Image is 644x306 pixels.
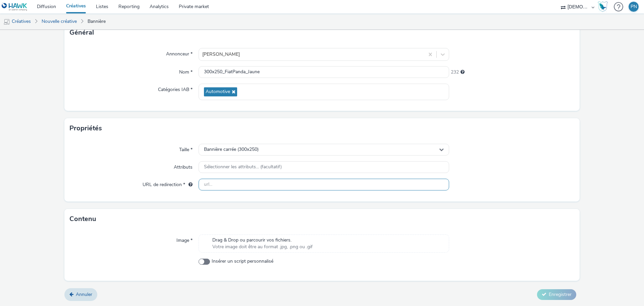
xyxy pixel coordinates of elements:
span: Enregistrer [549,291,572,298]
a: Annuler [64,288,97,301]
h3: Contenu [69,214,96,224]
input: Nom [199,66,449,78]
div: PN [631,2,637,12]
div: 255 caractères maximum [461,69,465,76]
h3: Propriétés [69,123,102,133]
span: Automotive [206,89,230,95]
img: mobile [3,18,10,25]
span: Bannière carrée (300x250) [204,147,259,152]
div: L'URL de redirection sera utilisée comme URL de validation avec certains SSP et ce sera l'URL de ... [185,181,193,188]
label: Image * [174,234,195,244]
label: Catégories IAB * [155,84,195,93]
span: Sélectionner les attributs... (facultatif) [204,164,282,170]
span: Drag & Drop ou parcourir vos fichiers. [212,237,313,244]
span: 232 [451,69,459,76]
span: Votre image doit être au format .jpg, .png ou .gif [212,244,313,250]
label: Attributs [171,161,195,171]
img: undefined Logo [2,3,28,11]
span: Annuler [76,291,92,298]
a: Bannière [84,13,109,30]
span: Insérer un script personnalisé [212,258,273,265]
button: Enregistrer [537,289,576,300]
label: URL de redirection * [140,179,195,188]
a: Hawk Academy [598,1,610,12]
input: url... [199,179,449,190]
h3: Général [69,28,94,38]
img: Hawk Academy [598,1,608,12]
a: Nouvelle créative [38,13,80,30]
label: Annonceur * [163,48,195,57]
label: Nom * [176,66,195,76]
label: Taille * [176,144,195,153]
